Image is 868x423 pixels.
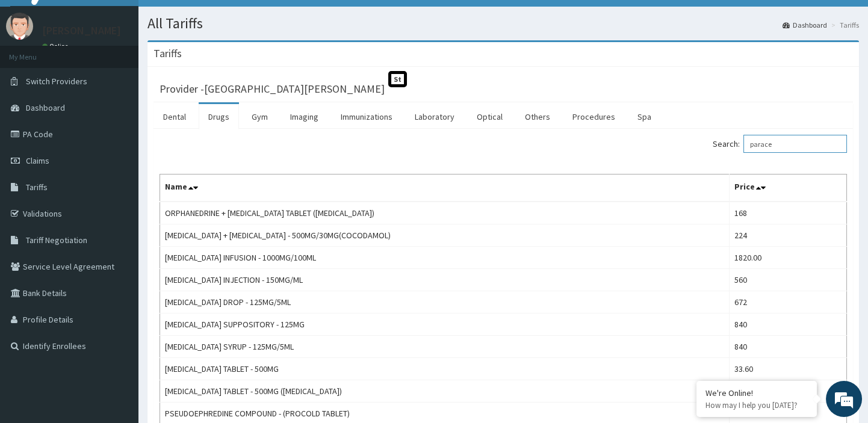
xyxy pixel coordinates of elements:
span: Claims [26,155,49,166]
img: User Image [6,13,33,40]
td: [MEDICAL_DATA] SYRUP - 125MG/5ML [160,336,730,358]
textarea: Type your message and hit 'Enter' [6,289,229,332]
span: St [388,71,407,87]
span: Tariff Negotiation [26,235,87,245]
a: Others [515,104,560,129]
a: Spa [628,104,661,129]
span: We're online! [70,132,166,253]
div: Chat with us now [63,67,202,83]
h3: Provider - [GEOGRAPHIC_DATA][PERSON_NAME] [160,84,385,94]
td: [MEDICAL_DATA] TABLET - 500MG ([MEDICAL_DATA]) [160,380,730,403]
h3: Tariffs [153,48,182,59]
a: Dental [153,104,196,129]
td: 168 [729,202,846,224]
a: Imaging [281,104,328,129]
li: Tariffs [828,20,859,30]
td: [MEDICAL_DATA] + [MEDICAL_DATA] - 500MG/30MG(COCODAMOL) [160,224,730,247]
a: Procedures [563,104,625,129]
p: How may I help you today? [705,400,808,410]
a: Optical [467,104,512,129]
p: [PERSON_NAME] [42,25,121,36]
td: ORPHANEDRINE + [MEDICAL_DATA] TABLET ([MEDICAL_DATA]) [160,202,730,224]
td: 224 [729,224,846,247]
td: 33.60 [729,358,846,380]
label: Search: [713,135,847,153]
td: 1820.00 [729,247,846,269]
td: 560 [729,269,846,291]
span: Tariffs [26,182,48,193]
span: Switch Providers [26,76,87,87]
a: Laboratory [405,104,464,129]
a: Drugs [199,104,239,129]
td: [MEDICAL_DATA] DROP - 125MG/5ML [160,291,730,313]
td: 672 [729,291,846,313]
td: 840 [729,313,846,336]
a: Immunizations [331,104,402,129]
input: Search: [743,135,847,153]
td: [MEDICAL_DATA] INJECTION - 150MG/ML [160,269,730,291]
h1: All Tariffs [147,16,859,31]
th: Name [160,174,730,202]
th: Price [729,174,846,202]
td: 42 [729,380,846,403]
div: We're Online! [705,387,808,398]
img: d_794563401_company_1708531726252_794563401 [22,60,49,90]
span: Dashboard [26,102,65,113]
a: Gym [242,104,277,129]
a: Online [42,42,71,51]
td: 840 [729,336,846,358]
td: [MEDICAL_DATA] INFUSION - 1000MG/100ML [160,247,730,269]
td: [MEDICAL_DATA] TABLET - 500MG [160,358,730,380]
a: Dashboard [783,20,827,30]
div: Minimize live chat window [197,6,226,35]
td: [MEDICAL_DATA] SUPPOSITORY - 125MG [160,313,730,336]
